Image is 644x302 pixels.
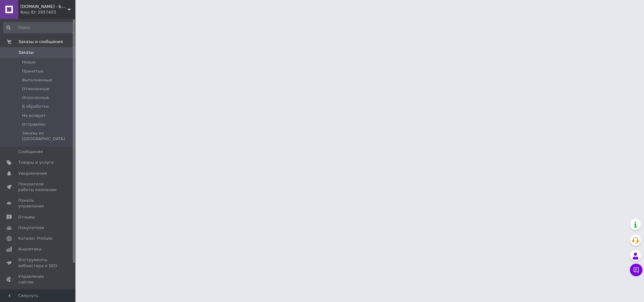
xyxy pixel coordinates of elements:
[22,104,49,109] span: В обработке
[18,39,63,45] span: Заказы и сообщения
[22,95,49,101] span: Оплаченные
[18,181,58,193] span: Показатели работы компании
[18,214,35,220] span: Отзывы
[18,274,58,285] span: Управление сайтом
[20,9,75,15] div: Ваш ID: 2957403
[18,236,52,241] span: Каталог ProSale
[18,171,47,176] span: Уведомления
[22,59,36,65] span: Новые
[22,86,49,92] span: Отмененные
[22,113,46,118] span: На возврат
[22,130,74,142] span: Заказы из [GEOGRAPHIC_DATA]
[22,77,52,83] span: Выполненные
[18,246,41,252] span: Аналитика
[18,257,58,268] span: Инструменты вебмастера и SEO
[20,4,68,9] span: OPTFOR.COM.UA - Будь первым вместе с нами!
[18,149,43,155] span: Сообщения
[18,225,44,231] span: Покупатели
[18,198,58,209] span: Панель управления
[18,50,34,55] span: Заказы
[22,69,44,74] span: Принятые
[3,22,74,33] input: Поиск
[22,122,46,127] span: Отправлен
[630,264,642,276] button: Чат с покупателем
[18,160,54,165] span: Товары и услуги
